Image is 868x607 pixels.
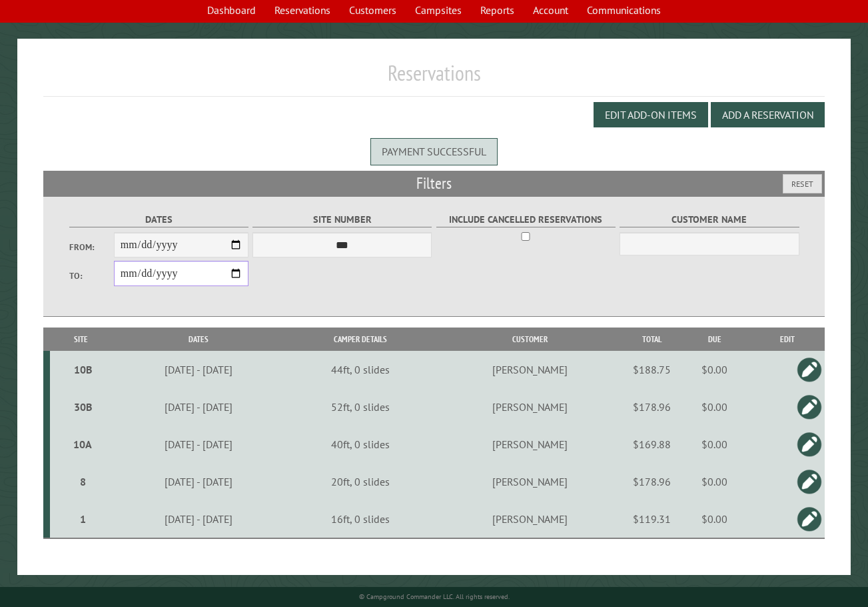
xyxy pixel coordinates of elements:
[751,328,825,351] th: Edit
[679,351,751,388] td: $0.00
[594,102,708,127] button: Edit Add-on Items
[435,463,625,500] td: [PERSON_NAME]
[370,138,498,165] div: Payment successful
[55,400,110,414] div: 30B
[285,500,436,538] td: 16ft, 0 slides
[43,171,825,196] h2: Filters
[711,102,825,127] button: Add a Reservation
[285,328,436,351] th: Camper Details
[679,328,751,351] th: Due
[679,500,751,538] td: $0.00
[436,212,616,227] label: Include Cancelled Reservations
[115,400,283,414] div: [DATE] - [DATE]
[620,212,799,227] label: Customer Name
[50,328,113,351] th: Site
[55,512,110,526] div: 1
[115,363,283,376] div: [DATE] - [DATE]
[359,592,510,601] small: © Campground Commander LLC. All rights reserved.
[626,351,679,388] td: $188.75
[435,388,625,426] td: [PERSON_NAME]
[626,463,679,500] td: $178.96
[626,388,679,426] td: $178.96
[626,328,679,351] th: Total
[69,241,114,253] label: From:
[115,438,283,451] div: [DATE] - [DATE]
[626,426,679,463] td: $169.88
[285,351,436,388] td: 44ft, 0 slides
[679,463,751,500] td: $0.00
[285,463,436,500] td: 20ft, 0 slides
[115,512,283,526] div: [DATE] - [DATE]
[252,212,432,227] label: Site Number
[55,363,110,376] div: 10B
[626,500,679,538] td: $119.31
[435,426,625,463] td: [PERSON_NAME]
[435,500,625,538] td: [PERSON_NAME]
[435,351,625,388] td: [PERSON_NAME]
[783,174,822,193] button: Reset
[679,388,751,426] td: $0.00
[69,212,248,227] label: Dates
[285,426,436,463] td: 40ft, 0 slides
[69,269,114,282] label: To:
[285,388,436,426] td: 52ft, 0 slides
[43,60,825,97] h1: Reservations
[435,328,625,351] th: Customer
[115,475,283,488] div: [DATE] - [DATE]
[679,426,751,463] td: $0.00
[55,438,110,451] div: 10A
[55,475,110,488] div: 8
[113,328,285,351] th: Dates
